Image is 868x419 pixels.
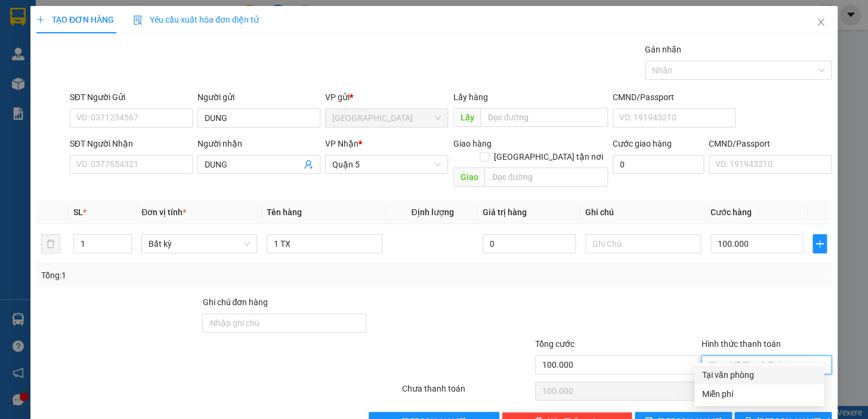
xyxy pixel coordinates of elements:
[41,269,336,282] div: Tổng: 1
[480,108,608,127] input: Dọc đường
[453,167,484,187] span: Giao
[267,234,382,253] input: VD: Bàn, Ghế
[133,15,259,24] span: Yêu cầu xuất hóa đơn điện tử
[202,297,268,307] label: Ghi chú đơn hàng
[197,137,320,150] div: Người nhận
[613,91,736,104] div: CMND/Passport
[304,160,313,169] span: user-add
[36,15,114,24] span: TẠO ĐƠN HÀNG
[36,15,45,24] span: plus
[483,207,527,217] span: Giá trị hàng
[332,109,441,127] span: Ninh Hòa
[709,137,832,150] div: CMND/Passport
[816,17,826,27] span: close
[401,382,534,403] div: Chưa thanh toán
[813,239,826,249] span: plus
[484,167,608,187] input: Dọc đường
[613,139,672,148] label: Cước giao hàng
[701,339,780,349] label: Hình thức thanh toán
[580,201,706,224] th: Ghi chú
[483,234,576,253] input: 0
[267,207,302,217] span: Tên hàng
[489,150,608,163] span: [GEOGRAPHIC_DATA] tận nơi
[325,139,359,148] span: VP Nhận
[453,108,480,127] span: Lấy
[535,339,574,349] span: Tổng cước
[702,368,817,381] div: Tại văn phòng
[73,207,83,217] span: SL
[645,45,681,54] label: Gán nhãn
[197,91,320,104] div: Người gửi
[613,155,704,174] input: Cước giao hàng
[804,6,838,39] button: Close
[711,207,752,217] span: Cước hàng
[453,139,491,148] span: Giao hàng
[41,234,60,253] button: delete
[332,156,441,173] span: Quận 5
[453,92,487,102] span: Lấy hàng
[149,235,250,253] span: Bất kỳ
[411,207,453,217] span: Định lượng
[702,387,817,401] div: Miễn phí
[585,234,701,253] input: Ghi Chú
[70,91,193,104] div: SĐT Người Gửi
[813,234,827,253] button: plus
[202,314,366,333] input: Ghi chú đơn hàng
[70,137,193,150] div: SĐT Người Nhận
[141,207,186,217] span: Đơn vị tính
[133,15,143,25] img: icon
[325,91,448,104] div: VP gửi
